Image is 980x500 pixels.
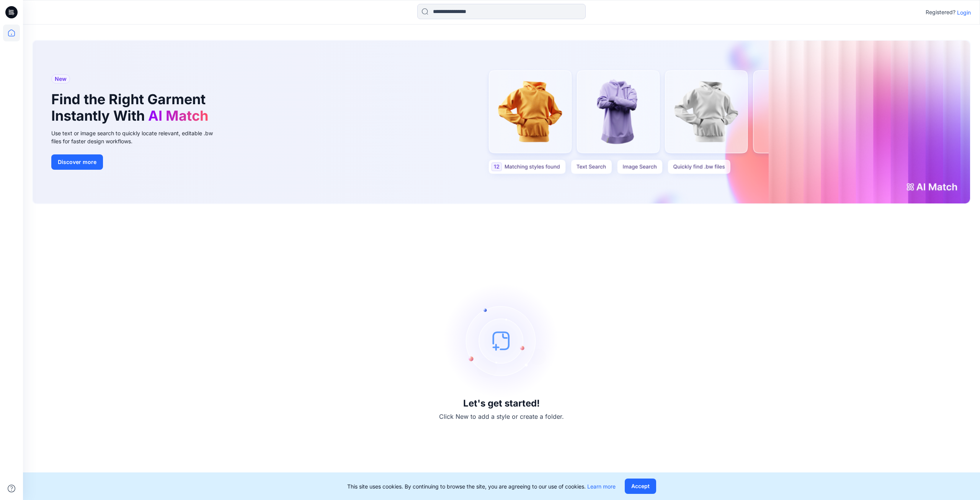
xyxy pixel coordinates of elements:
button: Accept [625,479,656,494]
span: AI Match [148,107,208,124]
img: empty-state-image.svg [444,283,559,398]
button: Discover more [51,154,103,170]
p: Login [957,8,971,16]
a: Learn more [587,483,616,490]
p: This site uses cookies. By continuing to browse the site, you are agreeing to our use of cookies. [347,482,616,490]
h3: Let's get started! [463,398,540,409]
h1: Find the Right Garment Instantly With [51,91,212,124]
p: Registered? [926,8,955,17]
div: Use text or image search to quickly locate relevant, editable .bw files for faster design workflows. [51,129,224,145]
p: Click New to add a style or create a folder. [439,412,564,421]
span: New [55,74,67,84]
